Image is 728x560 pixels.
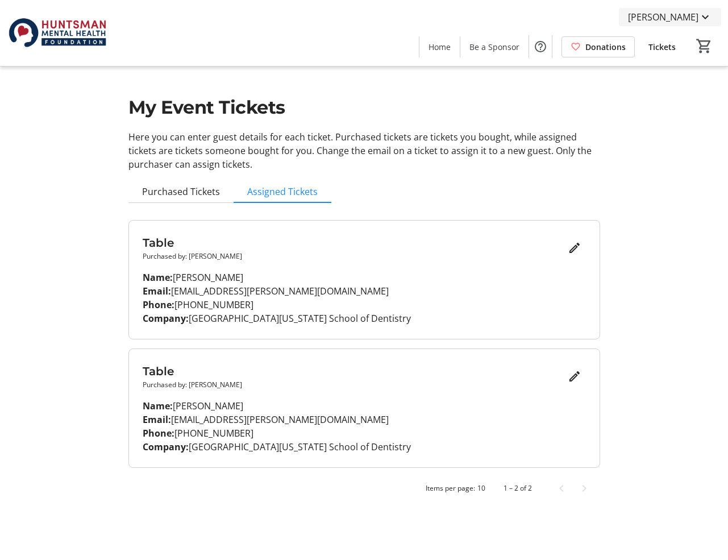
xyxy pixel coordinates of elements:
[143,426,586,440] p: [PHONE_NUMBER]
[628,10,698,24] span: [PERSON_NAME]
[563,237,586,259] button: Edit
[7,5,108,61] img: Huntsman Mental Health Foundation's Logo
[143,271,173,284] strong: Name:
[143,312,189,325] strong: Company:
[143,298,586,312] p: [PHONE_NUMBER]
[142,187,220,196] span: Purchased Tickets
[143,400,173,412] strong: Name:
[143,440,586,454] p: [GEOGRAPHIC_DATA][US_STATE] School of Dentistry
[563,365,586,388] button: Edit
[694,36,714,56] button: Cart
[143,413,171,426] strong: Email:
[143,427,174,439] strong: Phone:
[143,271,586,284] p: [PERSON_NAME]
[143,363,563,380] h3: Table
[128,477,600,500] mat-paginator: Select page
[561,36,635,57] a: Donations
[504,483,532,493] div: 1 – 2 of 2
[143,251,563,262] p: Purchased by: [PERSON_NAME]
[143,413,586,426] p: [EMAIL_ADDRESS][PERSON_NAME][DOMAIN_NAME]
[143,298,174,311] strong: Phone:
[529,35,552,58] button: Help
[143,284,586,298] p: [EMAIL_ADDRESS][PERSON_NAME][DOMAIN_NAME]
[419,36,460,57] a: Home
[469,41,519,53] span: Be a Sponsor
[143,399,586,413] p: [PERSON_NAME]
[639,36,685,57] a: Tickets
[143,285,171,297] strong: Email:
[143,234,563,251] h3: Table
[429,41,451,53] span: Home
[585,41,626,53] span: Donations
[247,187,318,196] span: Assigned Tickets
[128,94,600,121] h1: My Event Tickets
[128,130,600,171] p: Here you can enter guest details for each ticket. Purchased tickets are tickets you bought, while...
[143,312,586,325] p: [GEOGRAPHIC_DATA][US_STATE] School of Dentistry
[426,483,475,493] div: Items per page:
[619,8,721,26] button: [PERSON_NAME]
[460,36,529,57] a: Be a Sponsor
[143,380,563,390] p: Purchased by: [PERSON_NAME]
[573,477,596,500] button: Next page
[143,441,189,453] strong: Company:
[550,477,573,500] button: Previous page
[477,483,485,493] div: 10
[648,41,676,53] span: Tickets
